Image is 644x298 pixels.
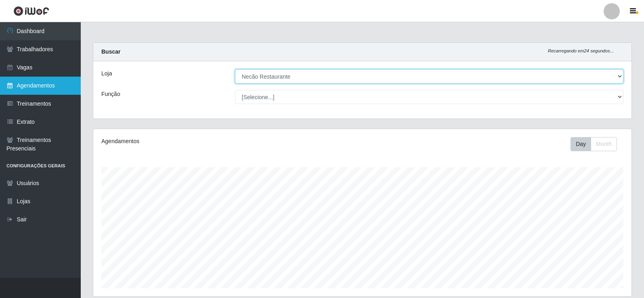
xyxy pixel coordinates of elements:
[571,137,591,151] button: Day
[571,137,623,151] div: Toolbar with button groups
[101,90,120,98] label: Função
[101,48,120,55] strong: Buscar
[13,6,49,16] img: CoreUI Logo
[571,137,617,151] div: First group
[591,137,617,151] button: Month
[101,137,312,146] div: Agendamentos
[101,69,112,78] label: Loja
[548,48,614,53] i: Recarregando em 24 segundos...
